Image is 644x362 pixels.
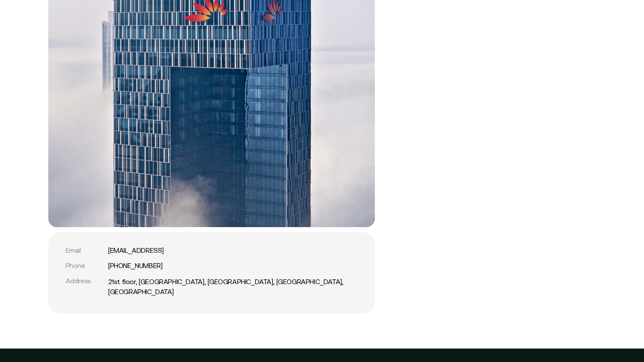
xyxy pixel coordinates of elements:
div: Phone [66,261,105,270]
a: [PHONE_NUMBER] [108,261,163,270]
a: [EMAIL_ADDRESS] [108,246,164,255]
div: Email [66,246,105,255]
div: Address [66,277,105,285]
a: 21st floor, [GEOGRAPHIC_DATA], [GEOGRAPHIC_DATA], [GEOGRAPHIC_DATA], [GEOGRAPHIC_DATA] [108,277,357,296]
